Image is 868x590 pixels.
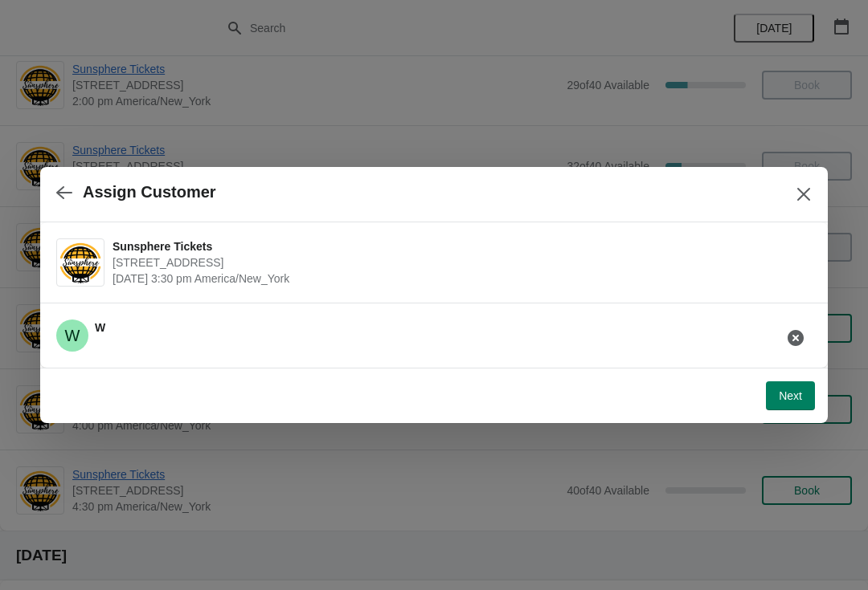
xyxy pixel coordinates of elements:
[83,183,216,201] h2: Assign Customer
[65,327,80,344] text: W
[113,254,804,271] span: [STREET_ADDRESS]
[95,321,105,334] span: W
[57,241,104,285] img: Sunsphere Tickets | 810 Clinch Avenue, Knoxville, TN, USA | August 15 | 3:30 pm America/New_York
[789,180,818,209] button: Close
[113,271,804,287] span: [DATE] 3:30 pm America/New_York
[56,319,88,352] span: W
[779,389,802,402] span: Next
[113,238,804,254] span: Sunsphere Tickets
[766,381,815,410] button: Next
